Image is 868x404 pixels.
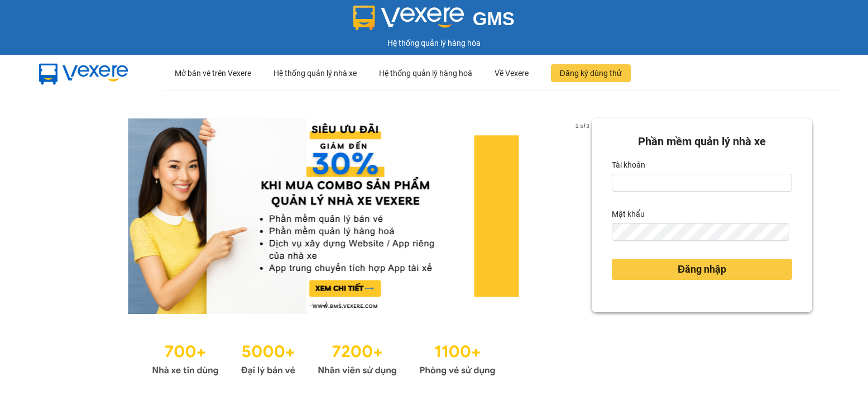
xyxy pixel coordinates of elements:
div: Phần mềm quản lý nhà xe [612,133,792,150]
p: 2 of 3 [572,118,592,133]
li: slide item 1 [308,301,313,305]
img: logo 2 [353,6,464,30]
img: mbUUG5Q.png [28,55,140,92]
label: Mật khẩu [612,205,645,223]
input: Mật khẩu [612,223,790,241]
li: slide item 2 [322,301,326,305]
div: Mở bán vé trên Vexere [175,55,251,91]
span: Đăng nhập [678,262,726,277]
label: Tài khoản [612,156,645,174]
span: GMS [473,8,515,29]
button: next slide / item [576,118,592,314]
div: Hệ thống quản lý hàng hoá [379,55,472,91]
button: previous slide / item [56,118,71,314]
span: Đăng ký dùng thử [560,67,622,79]
button: Đăng ký dùng thử [551,64,631,82]
a: GMS [353,17,515,26]
div: Về Vexere [495,55,529,91]
li: slide item 3 [335,301,339,305]
button: Đăng nhập [612,259,792,280]
div: Hệ thống quản lý hàng hóa [3,37,865,49]
img: Statistics.png [152,336,496,379]
input: Tài khoản [612,174,792,192]
div: Hệ thống quản lý nhà xe [274,55,357,91]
